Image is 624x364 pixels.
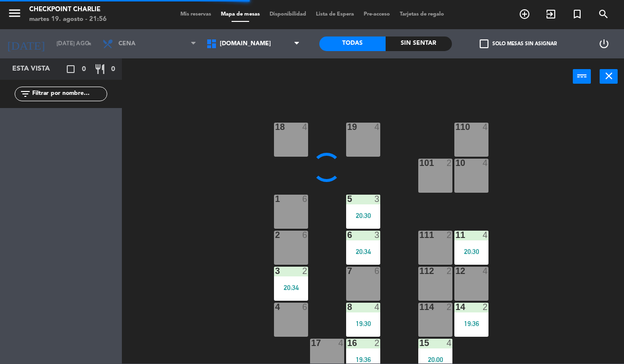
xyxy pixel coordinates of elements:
i: menu [7,6,22,20]
div: 6 [302,195,308,203]
i: search [598,8,609,20]
div: 4 [338,339,344,347]
div: 4 [447,339,452,347]
div: 4 [374,123,380,131]
span: [DOMAIN_NAME] [220,40,271,47]
div: 3 [374,195,380,203]
div: 6 [302,303,308,311]
div: 2 [447,231,452,239]
div: 4 [302,123,308,131]
span: 0 [82,64,86,75]
div: 4 [483,267,488,275]
button: power_input [573,69,591,84]
span: Mapa de mesas [216,12,265,17]
div: 6 [302,231,308,239]
div: martes 19. agosto - 21:56 [29,15,107,24]
span: Lista de Espera [311,12,359,17]
i: close [603,70,615,82]
div: 2 [447,159,452,167]
i: restaurant [94,63,106,75]
div: 20:34 [274,284,308,291]
span: Mis reservas [175,12,216,17]
div: 19:30 [346,320,380,327]
div: 15 [419,339,420,347]
span: Tarjetas de regalo [395,12,449,17]
div: 17 [311,339,312,347]
label: Solo mesas sin asignar [480,39,557,48]
div: 3 [374,231,380,239]
div: Todas [319,36,386,51]
i: exit_to_app [545,8,557,20]
i: filter_list [19,88,31,100]
div: 4 [483,123,488,131]
span: Cena [118,40,136,47]
div: 2 [483,303,488,311]
div: 2 [447,267,452,275]
div: 6 [374,267,380,275]
i: power_input [576,70,588,82]
div: 2 [447,303,452,311]
div: 20:30 [346,212,380,219]
div: Checkpoint Charlie [29,5,107,15]
span: check_box_outline_blank [480,39,488,48]
button: close [600,69,618,84]
div: Sin sentar [386,36,452,51]
div: 19:36 [454,320,488,327]
div: 4 [483,159,488,167]
i: power_settings_new [598,38,610,50]
div: 20:30 [454,248,488,255]
div: 114 [419,303,420,311]
i: add_circle_outline [519,8,530,20]
span: Pre-acceso [359,12,395,17]
button: menu [7,6,22,24]
input: Filtrar por nombre... [31,89,107,99]
div: 112 [419,267,420,275]
div: 111 [419,231,420,239]
i: arrow_drop_down [83,38,95,50]
div: 19:36 [346,356,380,363]
div: 2 [302,267,308,275]
div: 101 [419,159,420,167]
div: 4 [483,231,488,239]
div: 4 [374,303,380,311]
span: 0 [111,64,115,75]
div: Esta vista [5,63,70,75]
div: 20:34 [346,248,380,255]
i: turned_in_not [571,8,583,20]
div: 20:00 [418,356,452,363]
div: 2 [374,339,380,347]
i: crop_square [65,63,77,75]
span: Disponibilidad [265,12,311,17]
